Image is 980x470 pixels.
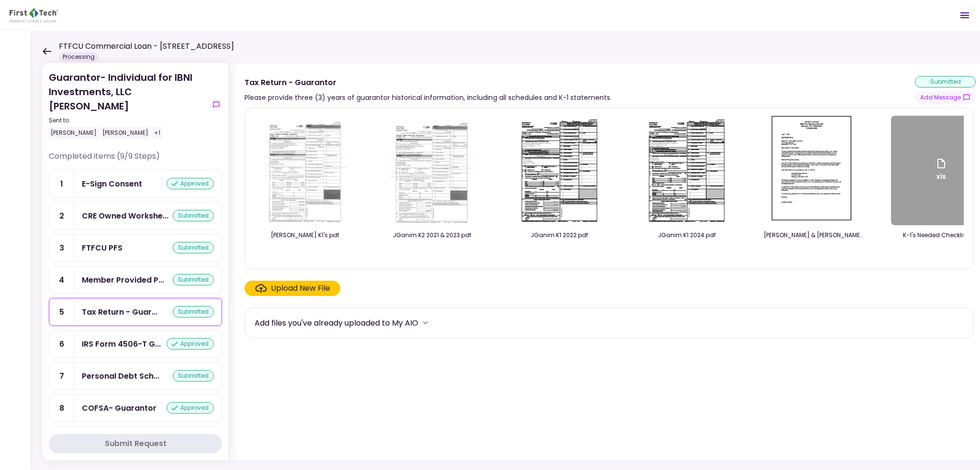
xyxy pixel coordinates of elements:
div: 7 [49,362,74,390]
div: Completed items (9/9 Steps) [49,151,222,170]
button: show-messages [915,91,976,104]
h1: FTFCU Commercial Loan - [STREET_ADDRESS] [59,41,234,52]
div: 9 [49,426,74,454]
a: 6IRS Form 4506-T Guarantorapproved [49,330,222,358]
div: 1 [49,170,74,197]
div: COFSA- Guarantor [82,402,156,414]
div: IRS Form 4506-T Guarantor [82,338,161,350]
div: 8 [49,394,74,422]
div: Johnny K1's.pdf [255,231,355,240]
div: submitted [915,76,976,87]
a: 9Liquidity Statements - Guarantorsubmitted [49,426,222,454]
div: Processing [59,52,99,62]
div: +1 [152,127,162,139]
div: submitted [173,210,214,221]
div: approved [167,338,214,350]
div: FTFCU PFS [82,242,122,254]
div: xls [935,158,947,184]
div: Sent to: [49,116,207,125]
a: 5Tax Return - Guarantorsubmitted [49,298,222,326]
div: Personal Debt Schedule [82,370,159,382]
div: submitted [173,370,214,382]
div: approved [167,178,214,189]
div: GANIM, JOHNNY I & SANDRA (Ext).pdf [764,231,864,240]
div: 6 [49,330,74,358]
div: JGanim K1 2022.pdf [509,231,610,240]
div: CRE Owned Worksheet [82,210,168,222]
a: 2CRE Owned Worksheetsubmitted [49,202,222,230]
a: 1E-Sign Consentapproved [49,170,222,198]
div: 5 [49,298,74,326]
div: 2 [49,202,74,230]
div: [PERSON_NAME] [100,127,150,139]
span: Click here to upload the required document [245,281,340,296]
a: 3FTFCU PFSsubmitted [49,234,222,262]
button: Submit Request [49,434,222,453]
div: approved [167,402,214,414]
a: 4Member Provided PFSsubmitted [49,266,222,294]
div: [PERSON_NAME] [49,127,99,139]
button: show-messages [211,99,222,110]
div: Add files you've already uploaded to My AIO [255,317,418,329]
div: Member Provided PFS [82,274,164,286]
a: 8COFSA- Guarantorapproved [49,394,222,422]
button: Open menu [953,4,976,27]
div: Please provide three (3) years of guarantor historical information, including all schedules and K... [245,92,612,103]
img: Partner icon [10,8,58,22]
a: 7Personal Debt Schedulesubmitted [49,362,222,390]
div: Upload New File [271,283,330,294]
div: Guarantor- Individual for IBNI Investments, LLC [PERSON_NAME] [49,70,207,139]
div: 4 [49,266,74,294]
div: submitted [173,274,214,285]
div: Submit Request [105,438,167,449]
div: submitted [173,242,214,253]
div: JGanim K2 2021 & 2023.pdf [382,231,482,240]
div: 3 [49,234,74,262]
button: more [418,316,433,330]
div: submitted [173,306,214,317]
div: Tax Return - Guarantor [245,77,612,88]
div: Tax Return - Guarantor [82,306,157,318]
div: JGanim K1 2024.pdf [636,231,737,240]
div: E-Sign Consent [82,178,142,190]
